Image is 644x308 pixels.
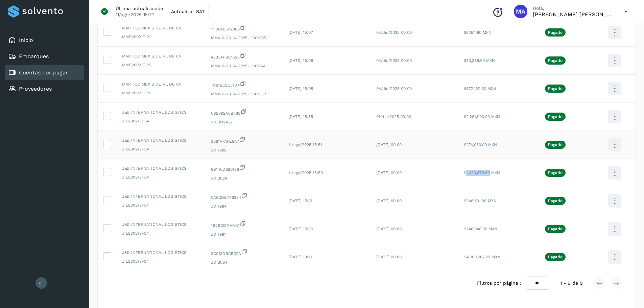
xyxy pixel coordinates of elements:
span: [DATE] 00:00 [376,142,402,147]
p: Pagado [548,114,563,119]
span: MMX-0-23+A-2025- 1001341 [211,63,278,69]
span: JD 1981 [211,231,278,237]
span: J&D INTERNATIONAL LOGISTICS [122,193,200,199]
p: Pagado [548,198,563,203]
div: Inicio [5,33,84,48]
p: Mario Alvaro Perez [533,11,614,18]
span: Filtros por página : [477,280,521,287]
span: 7F9FAB592388 [211,24,278,32]
span: JIL230213F34 [122,258,200,264]
span: MARTICO MEX S DE RL DE CV [122,25,200,31]
span: 8B146D820136 [211,164,278,172]
span: 04/dic/2025 00:00 [376,58,412,63]
span: [DATE] 15:55 [288,114,313,119]
a: Proveedores [19,86,52,92]
p: 11/ago/2025 15:27 [116,11,154,18]
span: [DATE] 15:07 [288,30,313,35]
span: [DATE] 00:00 [376,170,402,175]
a: Inicio [19,37,33,43]
span: [DATE] 15:30 [288,227,313,231]
p: Última actualización [116,5,163,11]
span: 3661A7AFE9A7 [211,136,278,144]
span: 01/dic/2025 00:00 [376,114,411,119]
span: [DATE] 15:05 [288,86,313,91]
span: JD JD2165 [211,119,278,125]
span: J&D INTERNATIONAL LOGISTICS [122,137,200,143]
span: $8,154.80 MXN [464,30,492,35]
span: MME200217122 [122,62,200,68]
span: J&D INTERNATIONAL LOGISTICS [122,165,200,171]
button: Actualizar SAT [167,5,209,18]
span: $80,388.00 MXN [464,58,495,63]
span: JD 1988 [211,147,278,153]
span: J&D INTERNATIONAL LOGISTICS [122,109,200,115]
span: JIL230213F34 [122,118,200,124]
span: JD 2064 [211,259,278,265]
span: 0B2692A6BF83 [211,108,278,116]
span: [DATE] 13:21 [288,255,312,259]
span: [DATE] 00:00 [376,255,402,259]
a: Cuentas por pagar [19,69,68,76]
span: 04/dic/2025 00:00 [376,86,412,91]
span: JIL230213F34 [122,230,200,236]
p: Pagado [548,142,563,147]
span: MARTICO MEX S DE RL DE CV [122,53,200,59]
span: JIL230213F34 [122,202,200,208]
span: MME200217122 [122,34,200,40]
span: 1B2BCD11A04A [211,220,278,229]
p: Pagado [548,58,563,63]
span: MARTICO MEX S DE RL DE CV [122,81,200,87]
span: 4533AFBC1525 [211,52,278,60]
span: [DATE] 00:00 [376,198,402,203]
p: Pagado [548,30,563,35]
span: 11/ago/2025 15:50 [288,170,323,175]
span: J&D INTERNATIONAL LOGISTICS [122,221,200,228]
span: $246,848.00 MXN [464,227,497,231]
span: 1 - 9 de 9 [560,280,583,287]
div: Proveedores [5,81,84,96]
a: Embarques [19,53,49,60]
span: 7A61BC2C51D4 [211,80,278,88]
div: Embarques [5,49,84,64]
span: [DATE] 15:31 [288,198,312,203]
span: MMX-0-23+A-2025- 1001332 [211,91,278,97]
p: Pagado [548,255,563,259]
span: MME200217122 [122,90,200,96]
div: Cuentas por pagar [5,65,84,80]
span: $346,631.20 MXN [464,198,497,203]
span: JIL230213F34 [122,174,200,180]
p: Pagado [548,227,563,231]
p: Pagado [548,170,563,175]
span: 11/ago/2025 15:51 [288,142,322,147]
span: MMX-0-23+A-2025- 1001395 [211,35,278,41]
span: 3C013DBCB02A [211,248,278,257]
span: $2,281,000.00 MXN [464,114,500,119]
span: $4,000,067.25 MXN [464,255,500,259]
span: JD 1984 [211,203,278,209]
span: $274,050.00 MXN [464,142,497,147]
span: JIL230213F34 [122,146,200,152]
span: $872,122.80 MXN [464,86,496,91]
span: [DATE] 15:06 [288,58,313,63]
p: Hola, [533,5,614,11]
span: [DATE] 00:00 [376,227,402,231]
span: Actualizar SAT [171,9,205,14]
span: 0A8CDE7F6334 [211,192,278,200]
p: Pagado [548,86,563,91]
span: J&D INTERNATIONAL LOGISTICS [122,250,200,256]
span: $1,330,879.60 MXN [464,170,500,175]
span: 04/dic/2025 00:00 [376,30,412,35]
span: JD 2024 [211,175,278,181]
